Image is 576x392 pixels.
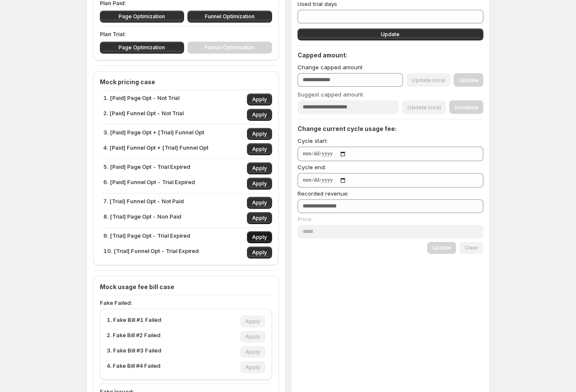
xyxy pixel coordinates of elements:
[107,331,160,343] p: 2. Fake Bill #2 Failed
[103,197,184,209] p: 7. [Trial] Funnel Opt - Not Paid
[247,178,272,190] button: Apply
[247,143,272,155] button: Apply
[252,215,267,222] span: Apply
[252,111,267,118] span: Apply
[103,178,195,190] p: 6. [Paid] Funnel Opt - Trial Expired
[187,11,272,23] button: Funnel Optimization
[205,13,255,20] span: Funnel Optimization
[103,143,208,155] p: 4. [Paid] Funnel Opt + [Trial] Funnel Opt
[103,212,181,224] p: 8. [Trial] Page Opt - Non Paid
[381,31,400,38] span: Update
[252,234,267,241] span: Apply
[298,125,483,133] h4: Change current cycle usage fee:
[103,109,184,121] p: 2. [Paid] Funnel Opt - Not Trial
[247,197,272,209] button: Apply
[119,13,165,20] span: Page Optimization
[103,247,199,258] p: 10. [Trial] Funnel Opt - Trial Expired
[298,216,312,222] span: Price:
[298,137,328,144] span: Cycle start:
[298,190,349,197] span: Recorded revenue:
[107,361,160,373] p: 4. Fake Bill #4 Failed
[100,11,184,23] button: Page Optimization
[247,162,272,174] button: Apply
[103,231,190,243] p: 9. [Trial] Page Opt - Trial Expired
[252,165,267,172] span: Apply
[247,247,272,258] button: Apply
[252,249,267,256] span: Apply
[100,30,272,38] p: Plan Trial:
[298,28,483,40] button: Update
[247,231,272,243] button: Apply
[247,109,272,121] button: Apply
[298,164,326,170] span: Cycle end:
[298,51,483,60] h4: Capped amount:
[252,180,267,187] span: Apply
[119,44,165,51] span: Page Optimization
[100,78,272,86] h4: Mock pricing case
[103,94,179,105] p: 1. [Paid] Page Opt - Not Trial
[252,146,267,153] span: Apply
[100,298,272,307] p: Fake Failed:
[298,64,363,71] span: Change capped amount
[298,91,363,98] span: Suggest capped amount
[100,42,184,54] button: Page Optimization
[252,96,267,103] span: Apply
[298,0,337,7] span: Used trial days
[100,283,272,291] h4: Mock usage fee bill case
[103,128,204,140] p: 3. [Paid] Page Opt + [Trial] Funnel Opt
[252,131,267,137] span: Apply
[247,128,272,140] button: Apply
[103,162,190,174] p: 5. [Paid] Page Opt - Trial Expired
[247,212,272,224] button: Apply
[247,94,272,105] button: Apply
[107,315,161,327] p: 1. Fake Bill #1 Failed
[252,199,267,206] span: Apply
[107,346,161,358] p: 3. Fake Bill #3 Failed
